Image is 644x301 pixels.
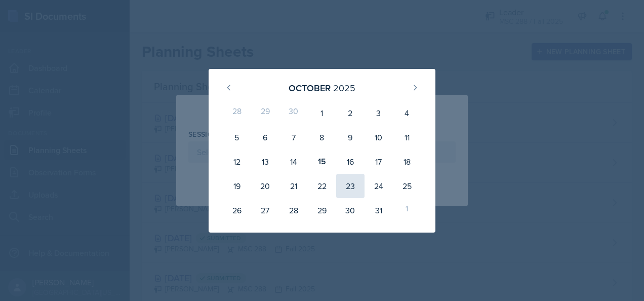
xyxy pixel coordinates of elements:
[365,198,393,222] div: 31
[336,149,365,174] div: 16
[279,125,308,149] div: 7
[393,149,421,174] div: 18
[365,149,393,174] div: 17
[279,101,308,125] div: 30
[289,81,331,95] div: October
[336,198,365,222] div: 30
[308,101,336,125] div: 1
[223,101,251,125] div: 28
[279,174,308,198] div: 21
[223,125,251,149] div: 5
[251,125,279,149] div: 6
[393,125,421,149] div: 11
[336,101,365,125] div: 2
[308,149,336,174] div: 15
[393,101,421,125] div: 4
[251,174,279,198] div: 20
[279,149,308,174] div: 14
[333,81,355,95] div: 2025
[336,174,365,198] div: 23
[251,101,279,125] div: 29
[223,198,251,222] div: 26
[223,174,251,198] div: 19
[308,198,336,222] div: 29
[393,198,421,222] div: 1
[365,125,393,149] div: 10
[336,125,365,149] div: 9
[393,174,421,198] div: 25
[251,198,279,222] div: 27
[365,101,393,125] div: 3
[365,174,393,198] div: 24
[223,149,251,174] div: 12
[308,125,336,149] div: 8
[308,174,336,198] div: 22
[251,149,279,174] div: 13
[279,198,308,222] div: 28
